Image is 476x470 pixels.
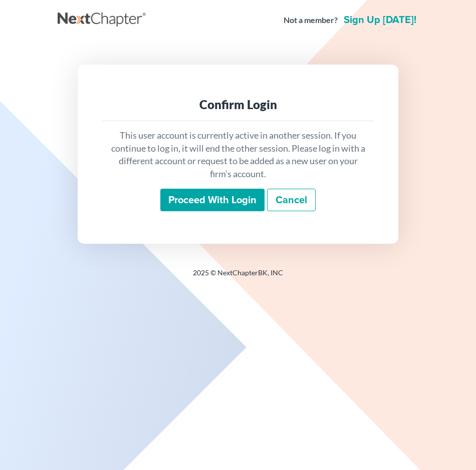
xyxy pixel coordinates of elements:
a: Cancel [267,189,316,212]
a: Sign up [DATE]! [342,15,418,25]
input: Proceed with login [160,189,265,212]
p: This user account is currently active in another session. If you continue to log in, it will end ... [110,129,366,181]
div: 2025 © NextChapterBK, INC [58,268,418,286]
strong: Not a member? [284,15,338,26]
div: Confirm Login [110,97,366,113]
